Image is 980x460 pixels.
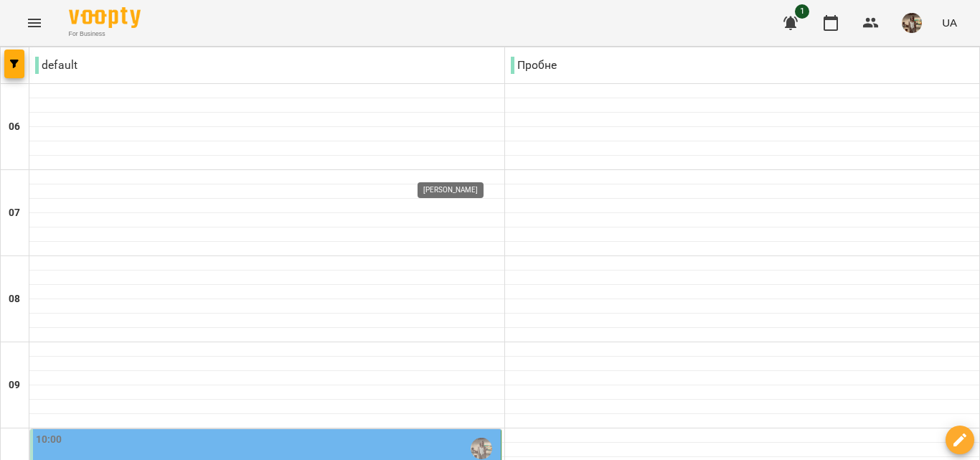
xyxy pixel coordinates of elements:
[69,7,141,28] img: Voopty Logo
[795,4,809,19] span: 1
[36,432,62,448] label: 10:00
[17,6,52,40] button: Menu
[35,57,77,74] p: default
[69,29,141,39] span: For Business
[471,438,492,459] img: Куньчик Оксана Святославівна
[9,377,20,393] h6: 09
[9,119,20,135] h6: 06
[9,291,20,307] h6: 08
[936,9,963,36] button: UA
[942,15,957,30] span: UA
[511,57,557,74] p: Пробне
[902,13,922,33] img: 970206e02125ca8661447c2c6daf837a.jpg
[9,205,20,221] h6: 07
